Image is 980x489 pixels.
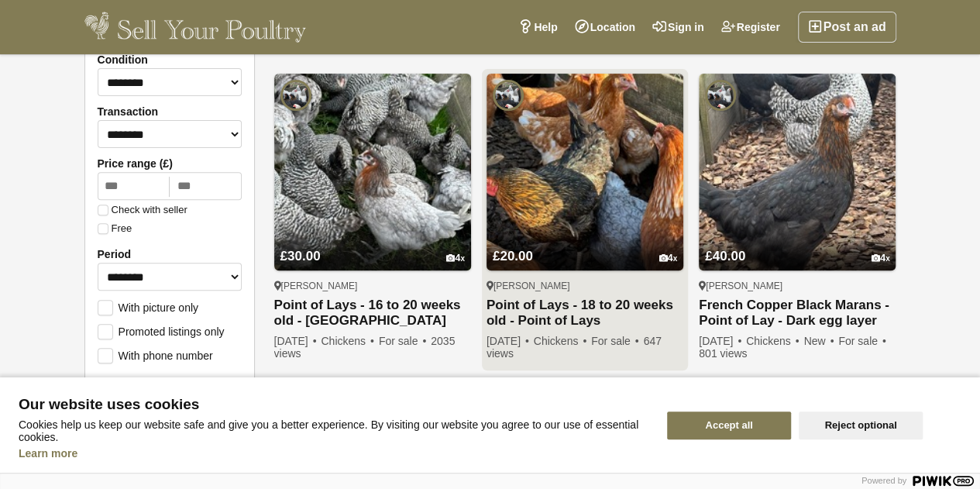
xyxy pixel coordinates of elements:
[861,476,906,485] span: Powered by
[493,249,533,263] span: £20.00
[274,219,471,270] a: £30.00 4
[19,418,648,443] p: Cookies help us keep our website safe and give you a better experience. By visiting our website y...
[487,219,683,270] a: £20.00 4
[705,80,736,111] img: Pilling Poultry
[98,223,132,234] label: Free
[98,248,242,260] label: Period
[487,74,683,270] img: Point of Lays - 18 to 20 weeks old - Point of Lays
[699,280,896,292] div: [PERSON_NAME]
[274,298,471,329] a: Point of Lays - 16 to 20 weeks old - [GEOGRAPHIC_DATA]
[98,300,198,314] label: With picture only
[98,205,187,215] label: Check with seller
[699,219,896,270] a: £40.00 4
[699,335,743,347] span: [DATE]
[510,12,566,43] a: Help
[658,253,677,264] div: 4
[19,447,77,460] a: Learn more
[872,253,890,264] div: 4
[280,249,321,263] span: £30.00
[274,280,471,292] div: [PERSON_NAME]
[98,157,242,170] label: Price range (£)
[705,249,745,263] span: £40.00
[838,335,887,347] span: For sale
[274,335,318,347] span: [DATE]
[280,80,311,111] img: Pilling Poultry
[799,412,923,439] button: Reject optional
[98,53,242,66] label: Condition
[534,335,589,347] span: Chickens
[699,298,896,329] a: French Copper Black Marans - Point of Lay - Dark egg layer
[379,335,428,347] span: For sale
[321,335,376,347] span: Chickens
[274,335,456,360] span: 2035 views
[713,12,789,43] a: Register
[487,335,662,360] span: 647 views
[487,280,683,292] div: [PERSON_NAME]
[487,335,531,347] span: [DATE]
[274,74,471,270] img: Point of Lays - 16 to 20 weeks old - Lancashire
[644,12,713,43] a: Sign in
[98,324,225,338] label: Promoted listings only
[803,335,835,347] span: New
[98,348,213,362] label: With phone number
[487,298,683,329] a: Point of Lays - 18 to 20 weeks old - Point of Lays
[446,253,465,264] div: 4
[746,335,801,347] span: Chickens
[699,347,747,360] span: 801 views
[566,12,644,43] a: Location
[699,74,896,270] img: French Copper Black Marans - Point of Lay - Dark egg layer
[798,12,896,43] a: Post an ad
[19,397,648,412] span: Our website uses cookies
[591,335,640,347] span: For sale
[84,12,307,43] img: Sell Your Poultry
[98,105,242,118] label: Transaction
[667,412,791,439] button: Accept all
[493,80,524,111] img: Pilling Poultry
